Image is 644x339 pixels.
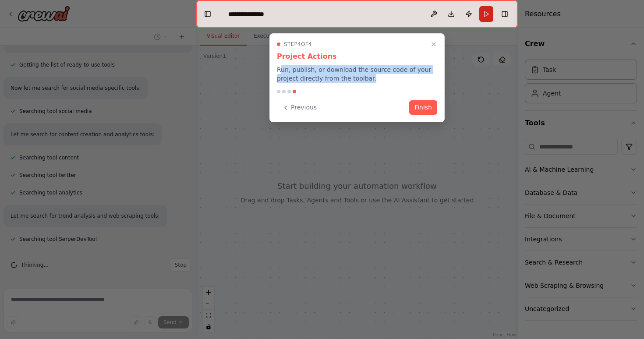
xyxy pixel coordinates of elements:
h3: Project Actions [277,51,437,62]
button: Close walkthrough [428,39,439,49]
p: Run, publish, or download the source code of your project directly from the toolbar. [277,65,437,83]
button: Previous [277,100,322,115]
button: Finish [409,100,437,115]
button: Hide left sidebar [202,8,214,20]
span: Step 4 of 4 [284,41,312,48]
